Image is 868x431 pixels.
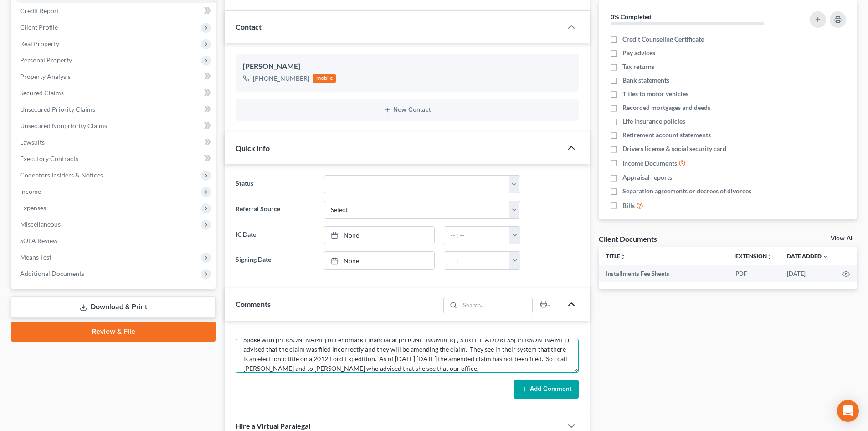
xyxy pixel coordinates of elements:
a: Executory Contracts [13,151,216,167]
span: Separation agreements or decrees of divorces [622,187,751,196]
i: unfold_more [620,254,626,260]
td: Installments Fee Sheets [599,265,728,282]
a: Download & Print [11,296,216,318]
a: Unsecured Nonpriority Claims [13,118,216,134]
a: Titleunfold_more [606,253,626,260]
span: Retirement account statements [622,130,711,140]
span: Drivers license & social security card [622,144,726,153]
span: Additional Documents [20,270,84,277]
span: Contact [236,22,262,31]
span: Real Property [20,40,59,47]
span: Titles to motor vehicles [622,89,688,99]
span: Unsecured Nonpriority Claims [20,122,107,130]
input: -- : -- [444,227,510,244]
a: None [324,252,434,269]
a: Date Added expand_more [787,253,828,260]
i: expand_more [822,254,828,260]
td: PDF [728,265,780,282]
i: unfold_more [767,254,772,260]
label: Signing Date [231,251,319,270]
span: Client Profile [20,23,58,31]
span: Comments [236,300,271,308]
a: Credit Report [13,3,216,19]
button: New Contact [243,106,571,114]
div: [PERSON_NAME] [243,61,571,72]
label: Referral Source [231,201,319,219]
a: Unsecured Priority Claims [13,101,216,118]
button: Add Comment [514,380,579,399]
input: -- : -- [444,252,510,269]
span: Hire a Virtual Paralegal [236,421,310,430]
span: Personal Property [20,56,72,64]
span: Appraisal reports [622,173,672,182]
span: Bills [622,201,635,210]
a: None [324,227,434,244]
span: Tax returns [622,62,654,71]
label: IC Date [231,226,319,244]
span: Means Test [20,253,51,261]
a: Extensionunfold_more [735,253,772,260]
input: Search... [460,297,533,313]
span: Miscellaneous [20,220,61,228]
span: Expenses [20,204,46,212]
a: Review & File [11,322,216,342]
div: mobile [313,74,336,83]
strong: 0% Completed [611,13,652,21]
label: Status [231,175,319,193]
span: Secured Claims [20,89,64,97]
span: Income [20,187,41,195]
span: Lawsuits [20,138,45,146]
div: Open Intercom Messenger [837,400,859,422]
a: Property Analysis [13,68,216,85]
span: Executory Contracts [20,155,78,162]
span: Unsecured Priority Claims [20,105,95,113]
span: Credit Counseling Certificate [622,35,704,44]
span: Pay advices [622,48,655,57]
div: [PHONE_NUMBER] [253,74,309,83]
a: View All [831,235,853,242]
span: Recorded mortgages and deeds [622,103,710,112]
span: Quick Info [236,144,270,152]
a: Lawsuits [13,134,216,151]
span: Codebtors Insiders & Notices [20,171,103,179]
span: Credit Report [20,7,59,15]
span: Bank statements [622,76,669,85]
span: Property Analysis [20,73,71,80]
span: SOFA Review [20,237,58,244]
a: SOFA Review [13,233,216,249]
td: [DATE] [780,265,835,282]
a: Secured Claims [13,85,216,101]
span: Income Documents [622,159,677,168]
span: Life insurance policies [622,117,685,126]
div: Client Documents [599,234,657,244]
